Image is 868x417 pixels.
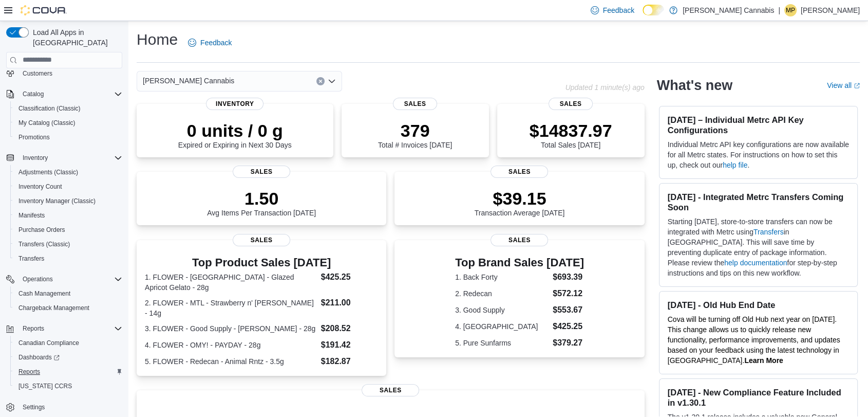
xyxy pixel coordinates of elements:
span: Transfers [18,255,44,263]
span: Sales [362,384,419,396]
a: help file [723,161,747,169]
p: Starting [DATE], store-to-store transfers can now be integrated with Metrc using in [GEOGRAPHIC_D... [668,216,849,278]
div: Avg Items Per Transaction [DATE] [207,188,316,217]
span: Customers [23,69,52,78]
a: Dashboards [14,351,64,364]
span: Sales [233,234,290,246]
button: Inventory Count [10,179,126,194]
a: Chargeback Management [14,302,93,314]
div: Expired or Expiring in Next 30 Days [178,120,292,149]
span: Adjustments (Classic) [18,168,78,176]
a: Canadian Compliance [14,337,83,349]
button: Operations [18,273,57,285]
dt: 5. FLOWER - Redecan - Animal Rntz - 3.5g [145,356,317,367]
button: Clear input [316,77,325,85]
span: Reports [23,324,44,333]
button: Reports [2,321,126,336]
span: [US_STATE] CCRS [18,382,72,390]
button: Purchase Orders [10,223,126,237]
dt: 3. FLOWER - Good Supply - [PERSON_NAME] - 28g [145,323,317,334]
p: [PERSON_NAME] [801,4,860,16]
p: [PERSON_NAME] Cannabis [683,4,774,16]
dd: $553.67 [553,304,584,316]
span: MP [786,4,795,16]
h3: Top Product Sales [DATE] [145,257,378,269]
button: Inventory Manager (Classic) [10,194,126,208]
button: Operations [2,272,126,286]
dt: 4. FLOWER - OMY! - PAYDAY - 28g [145,340,317,350]
span: Washington CCRS [14,380,122,392]
span: Cash Management [14,287,122,300]
span: Reports [14,366,122,378]
dd: $379.27 [553,337,584,349]
span: Settings [23,403,45,411]
a: Learn More [744,356,783,365]
dd: $425.25 [553,320,584,333]
span: Dashboards [18,353,60,361]
button: Manifests [10,208,126,223]
p: $14837.97 [530,120,612,141]
button: My Catalog (Classic) [10,116,126,130]
span: Feedback [603,5,634,15]
dt: 1. FLOWER - [GEOGRAPHIC_DATA] - Glazed Apricot Gelato - 28g [145,272,317,293]
a: Transfers [14,252,48,265]
span: Inventory Manager (Classic) [14,195,122,207]
a: Transfers [753,228,784,236]
a: Manifests [14,209,49,222]
span: Inventory [23,154,48,162]
a: Settings [18,401,49,413]
span: Load All Apps in [GEOGRAPHIC_DATA] [29,27,122,48]
span: Cova will be turning off Old Hub next year on [DATE]. This change allows us to quickly release ne... [668,315,840,365]
dd: $191.42 [321,339,379,351]
span: Adjustments (Classic) [14,166,122,178]
img: Cova [21,5,67,15]
button: Catalog [18,88,48,100]
p: | [778,4,780,16]
button: Canadian Compliance [10,336,126,350]
a: Customers [18,67,56,80]
span: My Catalog (Classic) [14,117,122,129]
p: 0 units / 0 g [178,120,292,141]
span: Classification (Classic) [18,104,81,113]
button: [US_STATE] CCRS [10,379,126,393]
a: Feedback [184,32,236,53]
span: Sales [549,98,593,110]
span: Reports [18,322,122,335]
button: Adjustments (Classic) [10,165,126,179]
div: Matt Pozdrowski [784,4,797,16]
button: Settings [2,400,126,414]
span: Inventory Count [18,183,62,191]
h3: [DATE] - Old Hub End Date [668,300,849,310]
span: Transfers (Classic) [18,240,70,248]
dt: 2. FLOWER - MTL - Strawberry n' [PERSON_NAME] - 14g [145,298,317,318]
span: Sales [233,166,290,178]
span: Cash Management [18,289,70,298]
a: [US_STATE] CCRS [14,380,76,392]
span: Dark Mode [643,15,643,16]
p: $39.15 [475,188,565,209]
div: Transaction Average [DATE] [475,188,565,217]
span: Canadian Compliance [18,339,79,347]
span: Sales [490,166,548,178]
span: Promotions [18,133,50,141]
a: My Catalog (Classic) [14,117,80,129]
p: 1.50 [207,188,316,209]
span: Sales [393,98,437,110]
p: Individual Metrc API key configurations are now available for all Metrc states. For instructions ... [668,139,849,170]
span: Settings [18,401,122,413]
dt: 4. [GEOGRAPHIC_DATA] [455,321,549,332]
h1: Home [137,29,178,50]
button: Classification (Classic) [10,101,126,116]
a: View allExternal link [827,81,860,89]
a: Inventory Count [14,180,66,193]
div: Total # Invoices [DATE] [378,120,452,149]
dd: $208.52 [321,322,379,335]
button: Promotions [10,130,126,144]
span: Inventory [206,98,263,110]
span: Chargeback Management [18,304,89,312]
span: Operations [23,275,53,283]
input: Dark Mode [643,5,664,15]
span: Customers [18,67,122,80]
div: Total Sales [DATE] [530,120,612,149]
dt: 1. Back Forty [455,272,549,282]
